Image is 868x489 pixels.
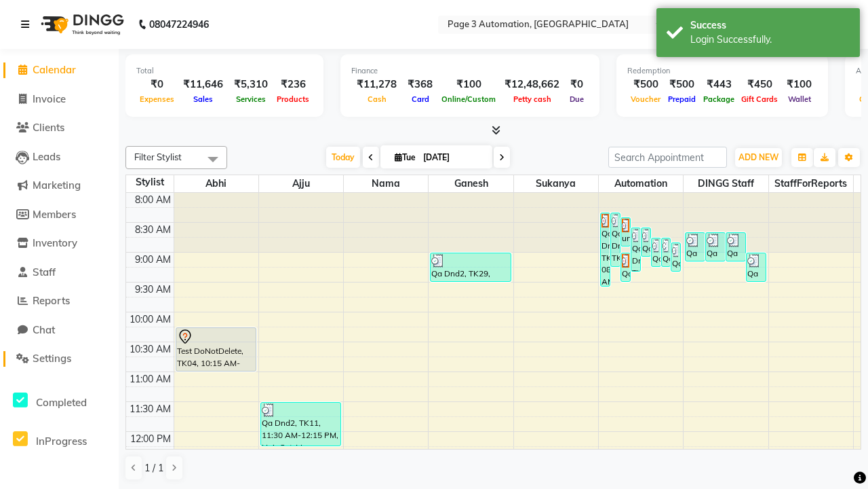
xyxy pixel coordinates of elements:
[132,253,174,267] div: 9:00 AM
[735,148,782,167] button: ADD NEW
[132,283,174,297] div: 9:30 AM
[627,65,817,77] div: Redemption
[726,233,745,261] div: Qa Dnd2, TK23, 08:40 AM-09:10 AM, Hair cut Below 12 years (Boy)
[33,266,56,278] span: Staff
[3,120,115,136] a: Clients
[144,461,163,475] span: 1 / 1
[127,312,174,327] div: 10:00 AM
[36,435,87,448] span: InProgress
[510,94,555,104] span: Petty cash
[233,94,269,104] span: Services
[33,323,55,336] span: Chat
[326,147,360,168] span: Today
[652,238,660,266] div: Qa Dnd2, TK25, 08:45 AM-09:15 AM, Hair Cut By Expert-Men
[3,323,115,338] a: Chat
[127,342,174,357] div: 10:30 AM
[3,236,115,251] a: Inventory
[3,62,115,78] a: Calendar
[3,265,115,280] a: Staff
[3,178,115,194] a: Marketing
[566,94,587,104] span: Due
[33,150,60,163] span: Leads
[642,228,650,256] div: Qa Dnd2, TK20, 08:35 AM-09:05 AM, Hair cut Below 12 years (Boy)
[261,403,340,446] div: Qa Dnd2, TK11, 11:30 AM-12:15 PM, Hair Cut-Men
[402,77,438,92] div: ₹368
[3,92,115,107] a: Invoice
[738,94,781,104] span: Gift Cards
[3,149,115,165] a: Leads
[134,151,182,162] span: Filter Stylist
[627,77,664,92] div: ₹500
[136,77,178,92] div: ₹0
[438,77,499,92] div: ₹100
[176,328,256,371] div: Test DoNotDelete, TK04, 10:15 AM-11:00 AM, Hair Cut-Men
[33,208,76,221] span: Members
[769,175,853,192] span: StaffForReports
[351,77,402,92] div: ₹11,278
[229,77,273,92] div: ₹5,310
[174,175,258,192] span: Abhi
[33,179,81,192] span: Marketing
[738,152,778,162] span: ADD NEW
[499,77,565,92] div: ₹12,48,662
[611,213,620,266] div: Qa Dnd2, TK24, 08:20 AM-09:15 AM, Special Hair Wash- Men
[690,18,850,33] div: Success
[132,193,174,207] div: 8:00 AM
[627,94,664,104] span: Voucher
[747,253,766,281] div: Qa Dnd2, TK30, 09:00 AM-09:30 AM, Hair cut Below 12 years (Boy)
[33,236,77,249] span: Inventory
[690,33,850,47] div: Login Successfully.
[3,351,115,367] a: Settings
[738,77,781,92] div: ₹450
[684,175,768,192] span: DINGG Staff
[621,218,630,246] div: undefined, TK18, 08:25 AM-08:55 AM, Hair cut Below 12 years (Boy)
[127,372,174,386] div: 11:00 AM
[33,121,64,134] span: Clients
[136,65,313,77] div: Total
[391,152,419,162] span: Tue
[136,94,178,104] span: Expenses
[429,175,513,192] span: Ganesh
[33,352,71,365] span: Settings
[785,94,814,104] span: Wallet
[686,233,705,261] div: Qa Dnd2, TK21, 08:40 AM-09:10 AM, Hair Cut By Expert-Men
[665,94,699,104] span: Prepaid
[3,207,115,223] a: Members
[33,294,70,307] span: Reports
[127,402,174,416] div: 11:30 AM
[273,94,313,104] span: Products
[364,94,390,104] span: Cash
[700,77,738,92] div: ₹443
[781,77,817,92] div: ₹100
[671,243,680,271] div: Qa Dnd2, TK27, 08:50 AM-09:20 AM, Hair Cut By Expert-Men
[662,238,671,266] div: Qa Dnd2, TK26, 08:45 AM-09:15 AM, Hair Cut By Expert-Men
[599,175,683,192] span: Automation
[431,253,510,281] div: Qa Dnd2, TK29, 09:00 AM-09:30 AM, Hair cut Below 12 years (Boy)
[3,293,115,309] a: Reports
[514,175,598,192] span: Sukanya
[35,5,127,43] img: logo
[33,63,76,76] span: Calendar
[259,175,343,192] span: Ajju
[608,147,727,168] input: Search Appointment
[126,175,174,189] div: Stylist
[419,147,487,168] input: 2025-09-02
[601,213,610,286] div: Qa Dnd2, TK19, 08:20 AM-09:35 AM, Hair Cut By Expert-Men,Hair Cut-Men
[132,223,174,237] div: 8:30 AM
[33,92,66,105] span: Invoice
[344,175,428,192] span: Nama
[408,94,433,104] span: Card
[351,65,589,77] div: Finance
[438,94,499,104] span: Online/Custom
[190,94,216,104] span: Sales
[700,94,738,104] span: Package
[565,77,589,92] div: ₹0
[621,253,630,281] div: Qa Dnd2, TK31, 09:00 AM-09:30 AM, Hair cut Below 12 years (Boy)
[36,396,87,409] span: Completed
[149,5,209,43] b: 08047224946
[631,228,640,271] div: Qa Dnd2, TK28, 08:35 AM-09:20 AM, Hair Cut-Men
[664,77,700,92] div: ₹500
[706,233,725,261] div: Qa Dnd2, TK22, 08:40 AM-09:10 AM, Hair Cut By Expert-Men
[273,77,313,92] div: ₹236
[178,77,229,92] div: ₹11,646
